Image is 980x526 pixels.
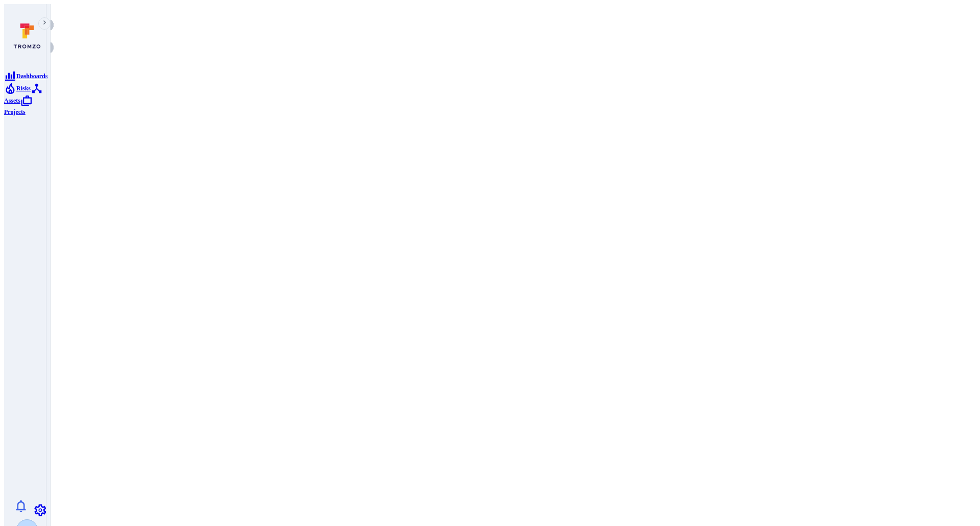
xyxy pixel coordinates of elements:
span: Projects [4,108,26,115]
span: Dashboards [16,73,47,80]
span: Risks [16,85,31,92]
div: loading spinner [19,19,961,56]
button: Expand navigation menu [38,17,51,30]
button: Notifications [8,498,34,514]
a: Risks [4,83,31,92]
i: Expand navigation menu [41,19,48,28]
span: Assets [4,97,20,104]
a: Dashboards [4,71,47,80]
a: Settings [34,505,46,514]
